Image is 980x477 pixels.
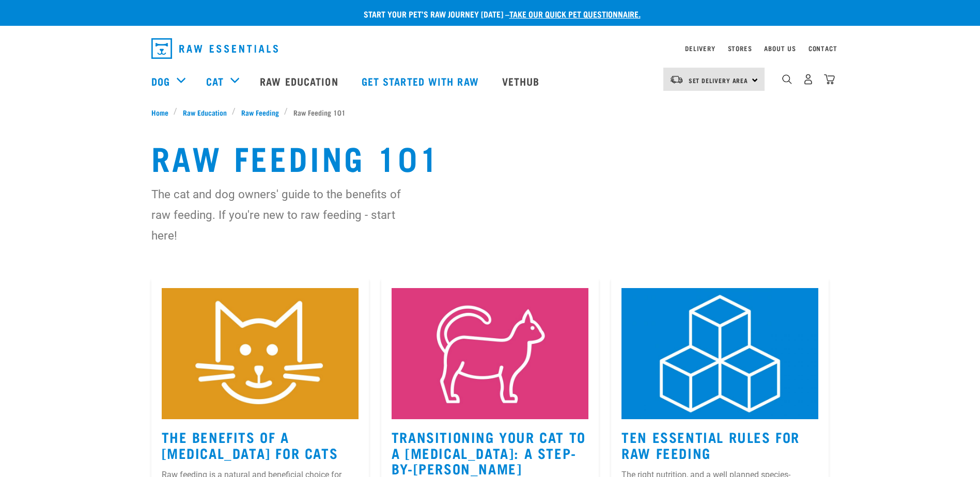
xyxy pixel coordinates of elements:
img: home-icon@2x.png [824,74,835,85]
a: Ten Essential Rules for Raw Feeding [621,433,800,456]
a: Vethub [492,60,553,102]
a: About Us [764,46,796,50]
a: The Benefits Of A [MEDICAL_DATA] For Cats [162,433,338,456]
a: Dog [151,73,170,89]
h1: Raw Feeding 101 [151,138,829,176]
a: Delivery [685,46,715,50]
a: Stores [728,46,752,50]
img: van-moving.png [670,75,683,84]
a: Raw Education [250,60,351,102]
p: The cat and dog owners' guide to the benefits of raw feeding. If you're new to raw feeding - star... [151,184,423,246]
span: Home [151,107,168,118]
nav: dropdown navigation [143,34,837,63]
span: Raw Feeding [241,107,279,118]
span: Set Delivery Area [689,78,749,82]
a: Home [151,107,174,118]
a: Raw Education [177,107,232,118]
a: Get started with Raw [351,60,492,102]
img: Raw Essentials Logo [151,38,278,59]
img: Instagram_Core-Brand_Wildly-Good-Nutrition-13.jpg [392,288,588,419]
nav: breadcrumbs [151,107,829,118]
img: 1.jpg [621,288,818,419]
a: take our quick pet questionnaire. [509,11,641,16]
a: Cat [206,73,224,89]
a: Raw Feeding [236,107,284,118]
span: Raw Education [183,107,227,118]
img: user.png [803,74,814,85]
a: Contact [808,46,837,50]
a: Transitioning Your Cat to a [MEDICAL_DATA]: A Step-by-[PERSON_NAME] [392,433,586,472]
img: home-icon-1@2x.png [782,74,792,84]
img: Instagram_Core-Brand_Wildly-Good-Nutrition-2.jpg [162,288,359,419]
